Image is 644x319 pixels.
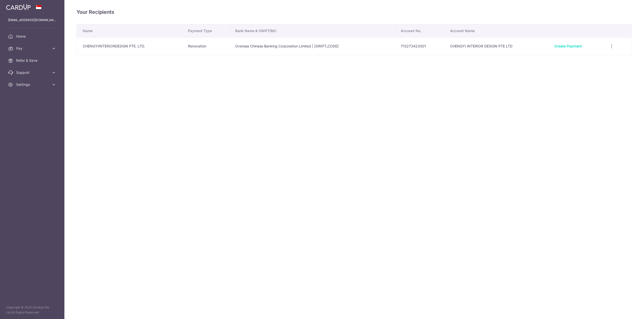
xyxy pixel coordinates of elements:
[16,46,49,51] span: Pay
[16,58,49,63] span: Refer & Save
[76,8,632,16] h4: Your Recipients
[184,24,231,37] th: Payment Type
[8,18,56,23] p: [EMAIL_ADDRESS][DOMAIN_NAME]
[231,24,396,37] th: Bank Name & SWIFT/BIC
[6,4,31,10] img: CardUp
[16,34,49,39] span: Home
[397,24,446,37] th: Account No.
[77,24,184,37] th: Name
[446,24,551,37] th: Account Name
[612,304,639,316] iframe: Opens a widget where you can find more information
[184,37,231,55] td: Renovation
[16,70,49,75] span: Support
[231,37,396,55] td: Oversea Chinese Banking Corporation Limited | [SWIFT_CODE]
[77,37,184,55] td: CHENGYIINTERIORDESIGN PTE. LTD.
[397,37,446,55] td: 713273423001
[554,44,582,48] a: Create Payment
[16,82,49,87] span: Settings
[446,37,551,55] td: CHENGYI INTERIOR DESIGN PTE LTD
